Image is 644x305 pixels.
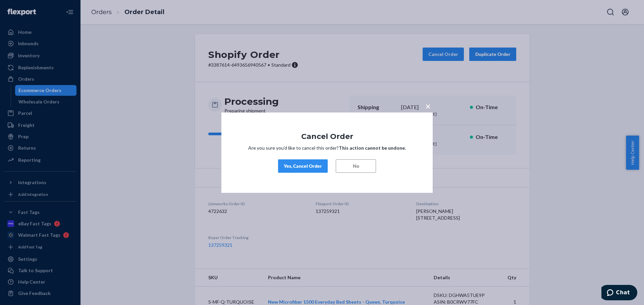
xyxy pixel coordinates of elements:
[601,285,637,302] iframe: Opens a widget where you can chat to one of our agents
[336,159,376,173] button: No
[425,100,431,111] span: ×
[278,159,328,173] button: Yes, Cancel Order
[284,163,322,169] div: Yes, Cancel Order
[241,145,413,151] p: Are you sure you’d like to cancel this order?
[339,145,406,151] strong: This action cannot be undone.
[241,132,413,140] h1: Cancel Order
